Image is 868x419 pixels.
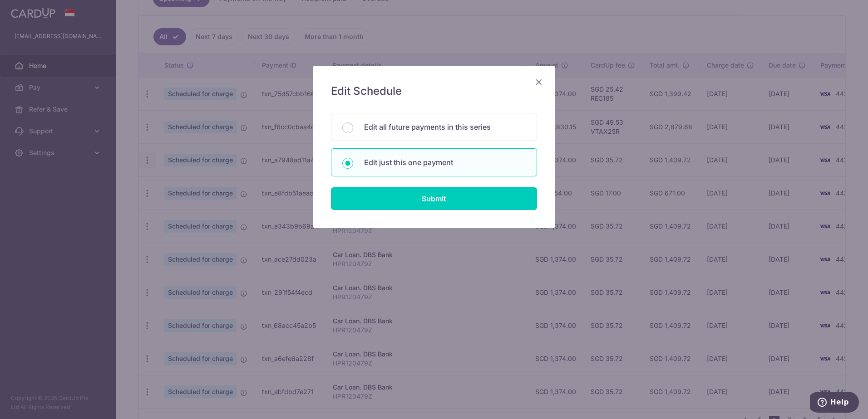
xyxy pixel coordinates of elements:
h5: Edit Schedule [331,84,537,98]
p: Edit just this one payment [364,157,526,168]
iframe: Opens a widget where you can find more information [810,392,859,414]
p: Edit all future payments in this series [364,122,526,132]
input: Submit [331,187,537,210]
button: Close [533,77,544,88]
